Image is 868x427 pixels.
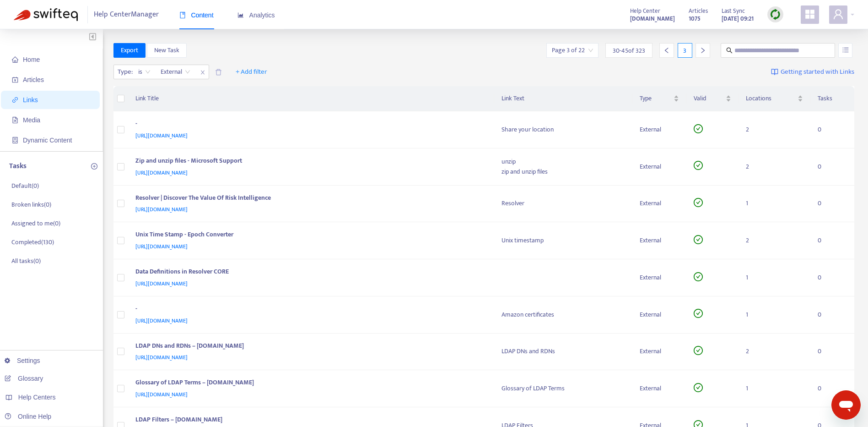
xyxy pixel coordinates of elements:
div: Glossary of LDAP Terms – [DOMAIN_NAME] [135,378,484,389]
td: 1 [739,259,810,296]
span: Home [23,56,40,63]
td: 0 [810,222,854,259]
div: External [640,273,679,283]
span: is [138,65,151,79]
a: Online Help [5,413,51,420]
div: Resolver [501,198,625,208]
th: Valid [686,86,739,111]
span: check-circle [694,198,703,207]
td: 2 [739,334,810,371]
div: Zip and unzip files - Microsoft Support [135,156,484,168]
td: 1 [739,370,810,407]
span: home [12,56,18,63]
th: Locations [739,86,810,111]
th: Link Text [494,86,632,111]
div: zip and unzip files [501,167,625,177]
img: Swifteq [14,8,78,21]
span: Type [640,93,672,104]
td: 2 [739,148,810,186]
div: Glossary of LDAP Terms [501,383,625,394]
p: All tasks ( 0 ) [11,256,41,266]
p: Broken links ( 0 ) [11,200,51,209]
div: LDAP DNs and RDNs [501,346,625,356]
div: Data Definitions in Resolver CORE [135,267,484,279]
span: check-circle [694,383,703,392]
p: Completed ( 130 ) [11,237,54,247]
a: Getting started with Links [771,65,854,79]
span: Articles [23,76,44,83]
span: close [197,67,209,78]
button: New Task [147,43,187,58]
div: Amazon certificates [501,310,625,320]
span: area-chart [237,12,244,18]
span: Articles [689,6,708,16]
span: book [179,12,186,18]
td: 0 [810,111,854,148]
span: Dynamic Content [23,137,72,144]
div: Unix timestamp [501,235,625,246]
span: check-circle [694,124,703,133]
td: 0 [810,148,854,186]
strong: [DATE] 09:21 [722,14,754,24]
button: Export [113,43,146,58]
span: External [161,65,190,79]
th: Tasks [810,86,854,111]
span: New Task [154,45,179,55]
strong: [DOMAIN_NAME] [630,14,675,24]
span: right [700,47,706,54]
span: plus-circle [91,163,97,170]
div: LDAP DNs and RDNs – [DOMAIN_NAME] [135,341,484,353]
p: Assigned to me ( 0 ) [11,219,60,228]
td: 0 [810,259,854,296]
span: [URL][DOMAIN_NAME] [135,168,188,177]
span: [URL][DOMAIN_NAME] [135,316,188,325]
span: [URL][DOMAIN_NAME] [135,353,188,362]
span: unordered-list [842,47,849,53]
div: Unix Time Stamp - Epoch Converter [135,230,484,241]
span: left [663,47,670,54]
span: [URL][DOMAIN_NAME] [135,205,188,214]
span: Help Centers [18,394,56,401]
span: check-circle [694,161,703,170]
img: sync.dc5367851b00ba804db3.png [770,9,781,20]
div: External [640,346,679,356]
span: [URL][DOMAIN_NAME] [135,279,188,288]
a: Settings [5,357,40,364]
p: Tasks [9,161,27,172]
div: External [640,310,679,320]
span: Links [23,96,38,104]
span: search [726,47,733,54]
span: Help Center Manager [94,6,159,23]
td: 2 [739,111,810,148]
span: Export [121,45,138,55]
th: Link Title [128,86,494,111]
button: + Add filter [229,65,274,79]
span: check-circle [694,235,703,244]
span: 30 - 45 of 323 [613,46,645,55]
div: External [640,162,679,172]
span: Media [23,116,40,124]
span: [URL][DOMAIN_NAME] [135,131,188,140]
div: 3 [678,43,692,58]
td: 0 [810,296,854,334]
span: Content [179,11,214,19]
span: Last Sync [722,6,745,16]
p: Default ( 0 ) [11,181,39,191]
span: Locations [746,93,795,104]
span: Type : [114,65,134,79]
span: + Add filter [236,66,267,77]
div: Share your location [501,125,625,135]
div: Resolver | Discover The Value Of Risk Intelligence [135,193,484,205]
div: unzip [501,157,625,167]
span: Analytics [237,11,275,19]
iframe: Button to launch messaging window [831,390,861,420]
span: check-circle [694,346,703,355]
td: 0 [810,186,854,223]
span: Help Center [630,6,660,16]
td: 1 [739,186,810,223]
span: link [12,97,18,103]
div: External [640,383,679,394]
span: [URL][DOMAIN_NAME] [135,390,188,399]
a: [DOMAIN_NAME] [630,13,675,24]
span: check-circle [694,272,703,281]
